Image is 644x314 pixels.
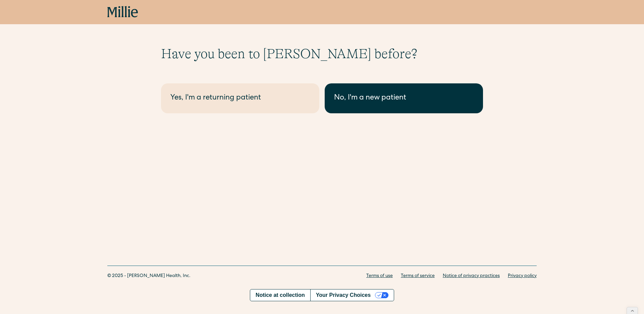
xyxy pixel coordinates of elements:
a: Terms of service [401,273,435,280]
button: Your Privacy Choices [310,289,394,301]
a: No, I'm a new patient [325,83,483,113]
a: Privacy policy [508,273,537,280]
a: Notice of privacy practices [443,273,500,280]
div: Yes, I'm a returning patient [170,93,310,104]
div: No, I'm a new patient [334,93,474,104]
a: Notice at collection [250,289,310,301]
h1: Have you been to [PERSON_NAME] before? [161,46,483,62]
a: Yes, I'm a returning patient [161,83,319,113]
a: Terms of use [366,273,393,280]
div: © 2025 - [PERSON_NAME] Health, Inc. [107,273,191,280]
